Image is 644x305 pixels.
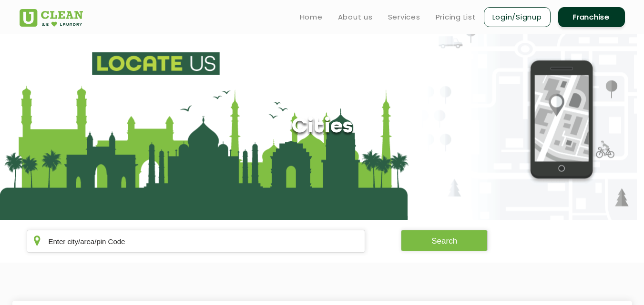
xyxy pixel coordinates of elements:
h1: Cities [291,115,353,139]
a: Franchise [558,7,625,27]
a: Login/Signup [484,7,551,27]
a: About us [338,11,373,23]
input: Enter city/area/pin Code [27,230,366,253]
a: Services [388,11,420,23]
a: Pricing List [436,11,476,23]
button: Search [401,230,488,251]
img: UClean Laundry and Dry Cleaning [20,9,83,27]
a: Home [300,11,323,23]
